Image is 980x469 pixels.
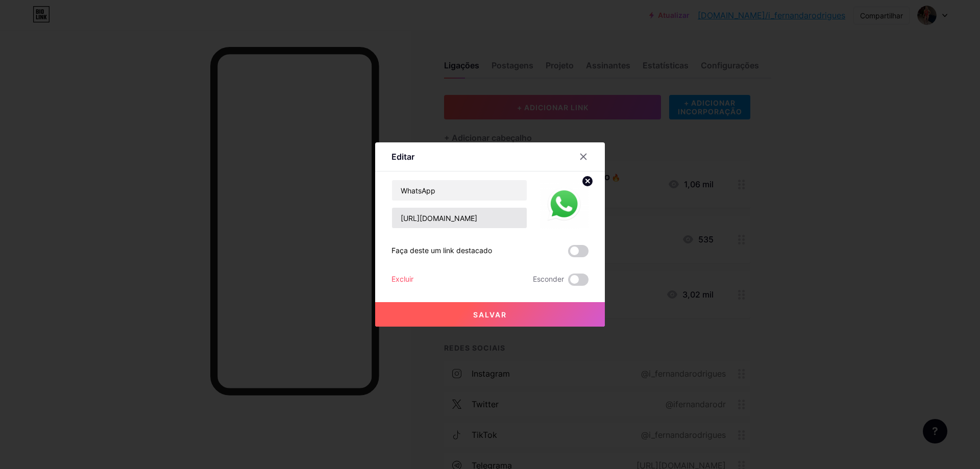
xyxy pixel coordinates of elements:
font: Faça deste um link destacado [391,246,492,255]
input: Título [392,180,527,201]
font: Esconder [533,275,564,283]
button: Salvar [375,302,605,327]
input: URL [392,208,527,228]
font: Excluir [391,275,413,283]
font: Editar [391,152,414,162]
img: link_miniatura [540,180,589,229]
font: Salvar [473,310,507,319]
